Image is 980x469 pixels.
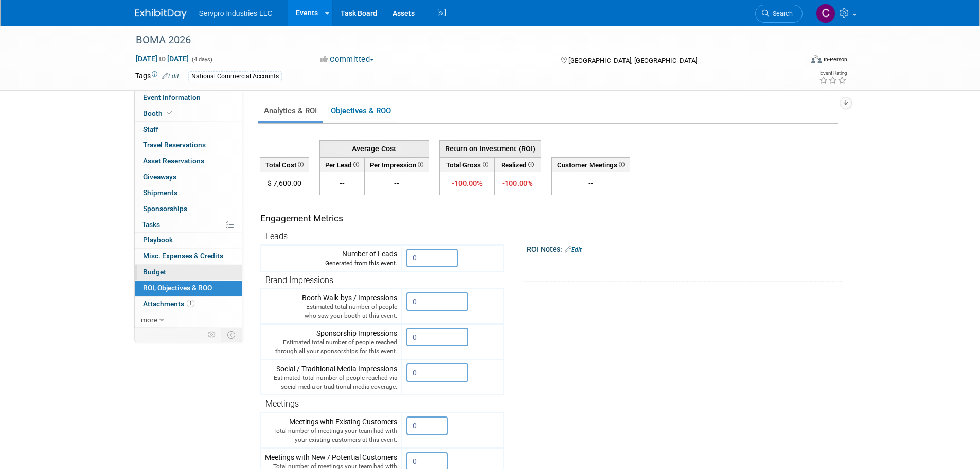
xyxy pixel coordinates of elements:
[260,157,309,172] th: Total Cost
[265,275,333,285] span: Brand Impressions
[135,169,242,185] a: Giveaways
[143,172,176,181] span: Giveaways
[317,54,378,65] button: Committed
[823,56,847,63] div: In-Person
[319,140,429,157] th: Average Cost
[135,312,242,328] a: more
[143,204,187,213] span: Sponsorships
[742,54,848,69] div: Event Format
[135,201,242,217] a: Sponsorships
[135,297,242,312] a: Attachments1
[135,233,242,248] a: Playbook
[551,157,630,172] th: Customer Meetings
[143,236,173,244] span: Playbook
[258,101,323,121] a: Analytics & ROI
[135,54,189,63] span: [DATE] [DATE]
[769,10,793,18] span: Search
[260,172,309,195] td: $ 7,600.00
[265,292,397,320] div: Booth Walk-bys / Impressions
[265,303,397,320] div: Estimated total number of people who saw your booth at this event.
[157,55,167,63] span: to
[325,101,397,121] a: Objectives & ROO
[265,328,397,356] div: Sponsorship Impressions
[162,73,179,80] a: Edit
[556,178,626,188] div: --
[568,57,697,64] span: [GEOGRAPHIC_DATA], [GEOGRAPHIC_DATA]
[135,9,187,19] img: ExhibitDay
[143,188,177,197] span: Shipments
[132,31,787,49] div: BOMA 2026
[143,157,204,165] span: Asset Reservations
[319,157,364,172] th: Per Lead
[187,300,194,307] span: 1
[143,109,174,117] span: Booth
[143,284,212,292] span: ROI, Objectives & ROO
[265,249,397,268] div: Number of Leads
[265,232,288,241] span: Leads
[260,212,500,225] div: Engagement Metrics
[135,217,242,233] a: Tasks
[135,153,242,169] a: Asset Reservations
[439,140,541,157] th: Return on Investment (ROI)
[265,374,397,391] div: Estimated total number of people reached via social media or traditional media coverage.
[265,399,299,409] span: Meetings
[340,179,345,187] span: --
[203,328,221,341] td: Personalize Event Tab Strip
[811,55,822,63] img: Format-Inperson.png
[143,268,166,276] span: Budget
[135,185,242,201] a: Shipments
[495,157,541,172] th: Realized
[265,338,397,356] div: Estimated total number of people reached through all your sponsorships for this event.
[141,316,157,324] span: more
[135,265,242,280] a: Budget
[755,5,803,23] a: Search
[439,157,495,172] th: Total Gross
[143,300,194,308] span: Attachments
[364,157,429,172] th: Per Impression
[135,137,242,153] a: Travel Reservations
[265,363,397,391] div: Social / Traditional Media Impressions
[394,179,399,187] span: --
[816,4,835,23] img: Chris Chassagneux
[142,220,160,229] span: Tasks
[135,122,242,137] a: Staff
[565,246,582,253] a: Edit
[452,179,483,188] span: -100.00%
[135,71,179,82] td: Tags
[143,141,206,149] span: Travel Reservations
[502,179,533,188] span: -100.00%
[199,9,273,18] span: Servpro Industries LLC
[143,93,201,101] span: Event Information
[265,416,397,444] div: Meetings with Existing Customers
[265,259,397,268] div: Generated from this event.
[135,249,242,264] a: Misc. Expenses & Credits
[135,281,242,296] a: ROI, Objectives & ROO
[143,252,223,260] span: Misc. Expenses & Credits
[191,56,212,63] span: (4 days)
[143,125,158,133] span: Staff
[265,427,397,444] div: Total number of meetings your team had with your existing customers at this event.
[135,90,242,106] a: Event Information
[819,71,847,76] div: Event Rating
[527,241,842,255] div: ROI Notes:
[221,328,242,341] td: Toggle Event Tabs
[188,71,282,82] div: National Commercial Accounts
[135,106,242,121] a: Booth
[167,110,172,116] i: Booth reservation complete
